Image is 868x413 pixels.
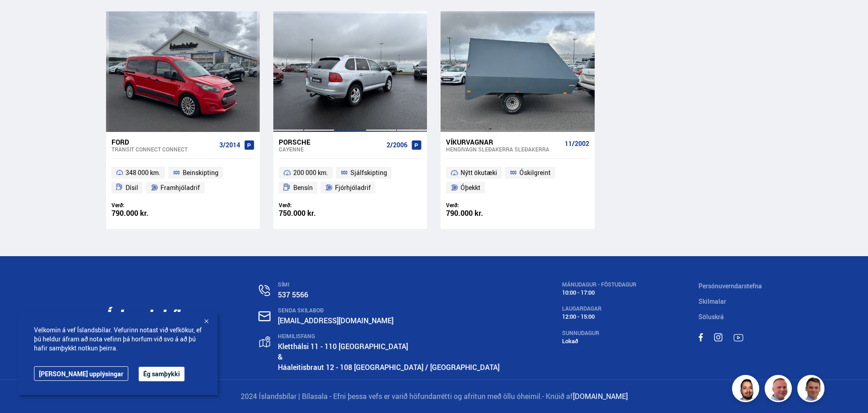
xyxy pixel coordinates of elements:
span: Óskilgreint [519,167,551,178]
div: Lokað [562,338,636,345]
div: 790.000 kr. [112,209,183,217]
span: - Knúið af [542,391,573,401]
div: Verð: [112,202,183,209]
div: LAUGARDAGAR [562,306,636,312]
div: Porsche [279,138,383,146]
div: Verð: [279,202,350,209]
span: Framhjóladrif [160,182,200,193]
a: Söluskrá [698,312,724,321]
div: SENDA SKILABOÐ [278,307,499,314]
div: 750.000 kr. [279,209,350,217]
span: 348 000 km. [126,167,160,178]
button: Ég samþykki [139,367,184,381]
span: Velkomin á vef Íslandsbílar. Vefurinn notast við vefkökur, ef þú heldur áfram að nota vefinn þá h... [34,326,202,353]
a: [EMAIL_ADDRESS][DOMAIN_NAME] [278,316,393,326]
div: Verð: [446,202,518,209]
span: Sjálfskipting [350,167,387,178]
a: [PERSON_NAME] upplýsingar [34,366,128,381]
button: Opna LiveChat spjallviðmót [7,4,34,31]
a: Persónuverndarstefna [698,282,762,290]
span: Bensín [293,182,313,193]
div: 12:00 - 15:00 [562,313,636,320]
img: n0V2lOsqF3l1V2iz.svg [259,285,270,296]
div: Transit Connect CONNECT [112,146,216,152]
div: Ford [112,138,216,146]
div: Hengivagn sleðakerra SLEÐAKERRA [446,146,561,152]
img: FbJEzSuNWCJXmdc-.webp [799,376,826,403]
div: MÁNUDAGUR - FÖSTUDAGUR [562,282,636,288]
div: Víkurvagnar [446,138,561,146]
a: 537 5566 [278,290,308,300]
img: gp4YpyYFnEr45R34.svg [259,336,270,348]
a: Skilmalar [698,297,726,306]
span: Nýtt ökutæki [461,167,497,178]
img: nhp88E3Fdnt1Opn2.png [733,376,761,403]
span: 2/2006 [387,141,407,149]
span: Óþekkt [461,182,480,193]
div: SÍMI [278,282,499,288]
div: HEIMILISFANG [278,333,499,340]
div: Cayenne [279,146,383,152]
span: 3/2014 [219,141,240,149]
div: 10:00 - 17:00 [562,289,636,296]
a: Víkurvagnar Hengivagn sleðakerra SLEÐAKERRA 11/2002 Nýtt ökutæki Óskilgreint Óþekkt Verð: 790.000... [441,132,594,229]
a: Kletthálsi 11 - 110 [GEOGRAPHIC_DATA] [278,341,408,351]
img: nHj8e-n-aHgjukTg.svg [258,311,271,321]
span: Fjórhjóladrif [335,182,371,193]
p: 2024 Íslandsbílar | Bílasala - Efni þessa vefs er varið höfundarrétti og afritun með öllu óheimil. [106,391,762,402]
a: Ford Transit Connect CONNECT 3/2014 348 000 km. Beinskipting Dísil Framhjóladrif Verð: 790.000 kr. [106,132,260,229]
strong: & [278,352,283,362]
span: Dísil [126,182,138,193]
span: 11/2002 [565,140,589,147]
div: SUNNUDAGUR [562,330,636,336]
img: siFngHWaQ9KaOqBr.png [766,376,793,403]
a: Háaleitisbraut 12 - 108 [GEOGRAPHIC_DATA] / [GEOGRAPHIC_DATA] [278,362,499,372]
span: Beinskipting [183,167,218,178]
div: 790.000 kr. [446,209,518,217]
span: 200 000 km. [293,167,328,178]
a: Porsche Cayenne 2/2006 200 000 km. Sjálfskipting Bensín Fjórhjóladrif Verð: 750.000 kr. [273,132,427,229]
a: [DOMAIN_NAME] [573,391,628,401]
